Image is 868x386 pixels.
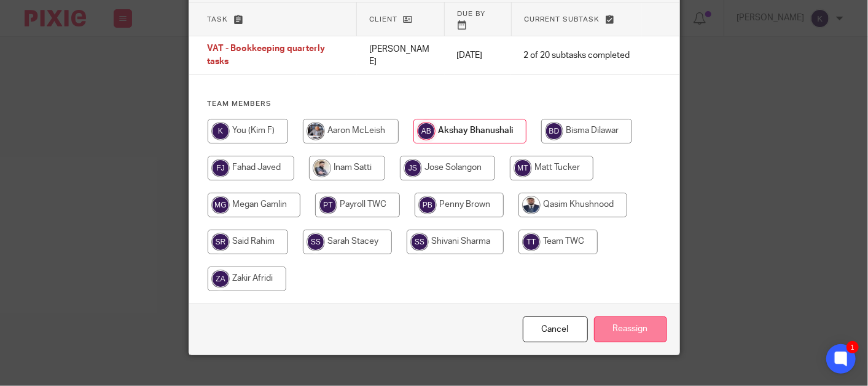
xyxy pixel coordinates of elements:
[523,316,588,343] a: Close this dialog window
[369,16,397,23] span: Client
[511,36,642,74] td: 2 of 20 subtasks completed
[457,10,485,17] span: Due by
[457,49,499,62] p: [DATE]
[594,316,667,343] input: Reassign
[846,341,859,353] div: 1
[208,45,326,66] span: VAT - Bookkeeping quarterly tasks
[208,16,229,23] span: Task
[208,99,661,109] h4: Team members
[524,16,600,23] span: Current subtask
[369,43,432,68] p: [PERSON_NAME]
